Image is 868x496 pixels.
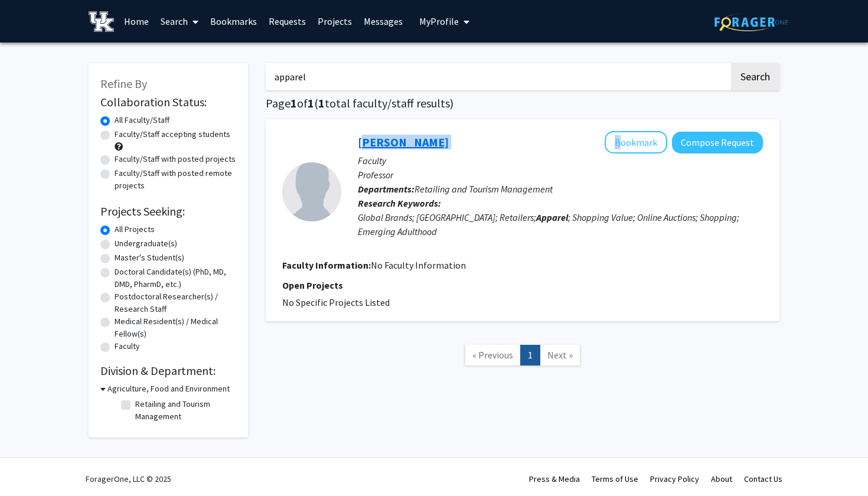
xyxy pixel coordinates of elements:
[605,131,667,154] button: Add Min-Young Lee to Bookmarks
[115,237,177,250] label: Undergraduate(s)
[358,210,763,239] div: Global Brands; [GEOGRAPHIC_DATA]; Retailers; ; Shopping Value; Online Auctions; Shopping; Emergin...
[415,183,553,195] span: Retailing and Tourism Management
[115,167,236,192] label: Faculty/Staff with posted remote projects
[291,96,297,110] span: 1
[358,168,763,182] p: Professor
[472,349,513,361] span: « Previous
[282,278,763,292] p: Open Projects
[115,252,184,264] label: Master's Student(s)
[358,1,409,42] a: Messages
[536,211,568,223] b: Apparel
[520,345,540,366] a: 1
[115,291,236,315] label: Postdoctoral Researcher(s) / Research Staff
[9,443,50,487] iframe: Chat
[547,349,573,361] span: Next »
[744,474,782,484] a: Contact Us
[540,345,580,366] a: Next Page
[107,383,230,395] h3: Agriculture, Food and Environment
[358,135,449,149] a: [PERSON_NAME]
[115,128,230,141] label: Faculty/Staff accepting students
[115,223,155,236] label: All Projects
[358,183,415,195] b: Departments:
[529,474,580,484] a: Press & Media
[266,333,779,381] nav: Page navigation
[115,340,140,353] label: Faculty
[100,364,236,378] h2: Division & Department:
[115,153,236,165] label: Faculty/Staff with posted projects
[282,296,390,308] span: No Specific Projects Listed
[650,474,699,484] a: Privacy Policy
[282,259,371,271] b: Faculty Information:
[672,132,763,154] button: Compose Request to Min-Young Lee
[465,345,521,366] a: Previous Page
[358,154,763,168] p: Faculty
[711,474,732,484] a: About
[115,114,169,126] label: All Faculty/Staff
[419,15,459,27] span: My Profile
[100,95,236,109] h2: Collaboration Status:
[135,398,233,423] label: Retailing and Tourism Management
[318,96,325,110] span: 1
[89,11,114,32] img: University of Kentucky Logo
[100,76,147,91] span: Refine By
[308,96,314,110] span: 1
[118,1,155,42] a: Home
[100,204,236,218] h2: Projects Seeking:
[312,1,358,42] a: Projects
[204,1,263,42] a: Bookmarks
[155,1,204,42] a: Search
[731,63,779,90] button: Search
[358,197,441,209] b: Research Keywords:
[592,474,638,484] a: Terms of Use
[266,63,729,90] input: Search Keywords
[115,266,236,291] label: Doctoral Candidate(s) (PhD, MD, DMD, PharmD, etc.)
[115,315,236,340] label: Medical Resident(s) / Medical Fellow(s)
[714,13,788,31] img: ForagerOne Logo
[266,96,779,110] h1: Page of ( total faculty/staff results)
[263,1,312,42] a: Requests
[371,259,466,271] span: No Faculty Information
